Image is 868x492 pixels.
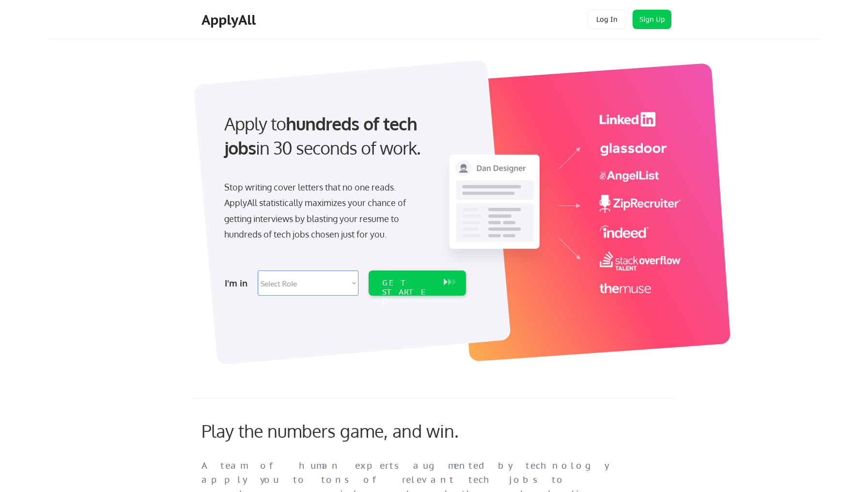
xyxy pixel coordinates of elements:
[382,278,434,306] div: GET STARTED
[201,12,259,28] div: ApplyAll
[224,111,462,160] div: Apply to in 30 seconds of work.
[201,420,502,441] div: Play the numbers game, and win.
[633,10,671,29] button: Sign Up
[588,10,626,29] button: Log In
[224,179,423,242] div: Stop writing cover letters that no one reads. ApplyAll statistically maximizes your chance of get...
[225,275,252,291] div: I'm in
[224,112,421,159] strong: hundreds of tech jobs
